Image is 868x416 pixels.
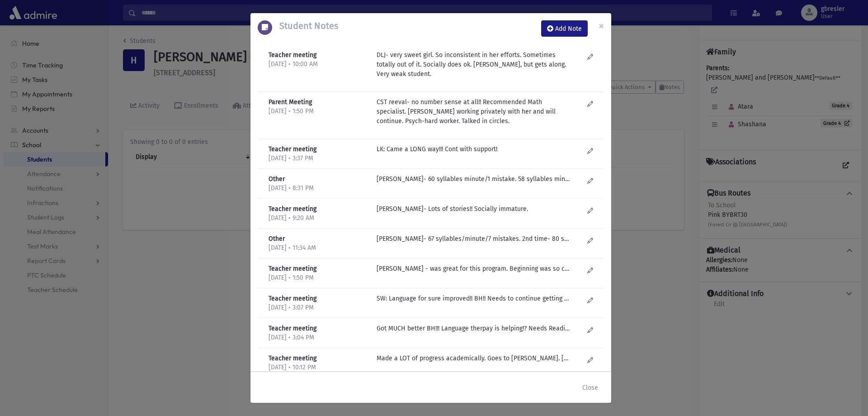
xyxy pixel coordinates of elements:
p: [DATE] • 1:50 PM [269,273,368,282]
b: Teacher meeting [269,145,316,153]
span: × [599,19,604,32]
p: [DATE] • 9:20 AM [269,214,368,223]
p: Got MUCH better BH!!! Language therpay is helping!? Needs Reading help-private! [PERSON_NAME]? [377,324,570,333]
h5: Student Notes [272,20,338,31]
b: Teacher meeting [269,205,316,213]
p: [DATE] • 10:00 AM [269,60,368,69]
b: Teacher meeting [269,354,316,362]
p: [DATE] • 3:04 PM [269,333,368,342]
p: [DATE] • 10:12 PM [269,363,368,372]
p: SW: Language for sure improved!! BH!! Needs to continue getting support. [377,294,570,303]
button: Close [591,13,611,38]
button: Close [576,379,604,396]
b: Other [269,235,285,243]
b: Parent Meeting [269,98,312,106]
p: [DATE] • 3:37 PM [269,154,368,163]
p: [DATE] • 8:31 PM [269,184,368,193]
p: Made a LOT of progress academically. Goes to [PERSON_NAME]. [PERSON_NAME] - doing tons for her! S... [377,354,570,363]
p: DLJ- very sweet girl. So inconsistent in her efforts. Sometimes totally out of it. Socially does ... [377,50,570,79]
b: Teacher meeting [269,325,316,332]
button: Add Note [541,20,588,37]
p: [DATE] • 3:07 PM [269,303,368,312]
p: [PERSON_NAME]- 67 syllables/minute/7 mistakes. 2nd time- 80 syllable/minute/7 mistakes [377,234,570,244]
p: [PERSON_NAME]- 60 syllables minute/1 mistake. 58 syllables minute/6 mistakes. Tracing nekudos, sh... [377,174,570,184]
p: CST reeval- no number sense at all!! Recommended Math specialist. [PERSON_NAME] working privately... [377,97,570,126]
p: [PERSON_NAME] - was great for this program. Beginning was so clueless, but really got good at it. [377,264,570,273]
p: [PERSON_NAME]- Lots of stories!! Socially immature. [377,204,570,214]
p: [DATE] • 1:50 PM [269,107,368,116]
p: [DATE] • 11:34 AM [269,244,368,253]
b: Teacher meeting [269,51,316,59]
b: Teacher meeting [269,295,316,302]
p: LK: Came a LONG way!!! Cont with support! [377,144,570,154]
b: Teacher meeting [269,265,316,273]
b: Other [269,175,285,183]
